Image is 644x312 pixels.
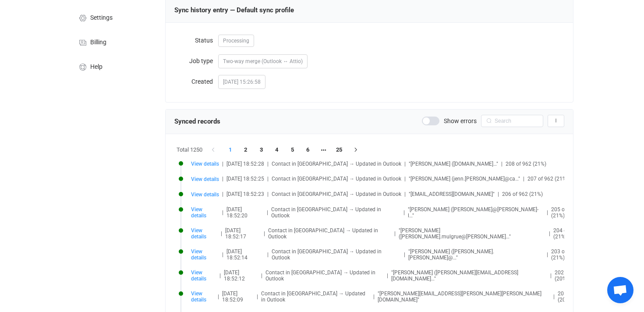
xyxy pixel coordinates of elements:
[269,144,285,156] li: 4
[373,294,375,300] span: |
[226,206,264,219] span: [DATE] 18:52:20
[409,191,495,197] span: "[EMAIL_ADDRESS][DOMAIN_NAME]"
[223,58,303,64] span: Two-way merge (Outlook ↔ Attio)
[553,294,555,300] span: |
[267,161,269,167] span: |
[267,191,269,197] span: |
[221,230,222,237] span: |
[191,269,216,282] span: View details
[523,176,524,182] span: |
[226,161,264,167] span: [DATE] 18:52:28
[551,206,592,219] span: 205 of 962 (21%)
[547,252,548,258] span: |
[218,294,219,300] span: |
[174,52,218,70] label: Job type
[331,144,347,156] li: 25
[224,269,258,282] span: [DATE] 18:52:12
[404,191,406,197] span: |
[191,206,219,219] span: View details
[174,73,218,90] label: Created
[174,117,220,125] span: Synced records
[408,248,544,261] span: "[PERSON_NAME] ([PERSON_NAME].[PERSON_NAME]@…"
[226,191,264,197] span: [DATE] 18:52:23
[191,291,215,303] span: View details
[226,176,264,182] span: [DATE] 18:52:25
[69,5,156,29] a: Settings
[547,209,548,216] span: |
[254,144,269,156] li: 3
[403,209,405,216] span: |
[222,176,223,182] span: |
[391,269,548,282] span: "[PERSON_NAME] ([PERSON_NAME][EMAIL_ADDRESS][DOMAIN_NAME]…"
[222,291,254,303] span: [DATE] 18:52:09
[285,144,301,156] li: 5
[271,206,400,219] span: Contact in [GEOGRAPHIC_DATA] → Updated in Outlook
[267,209,268,216] span: |
[223,144,238,156] li: 1
[409,161,498,167] span: "[PERSON_NAME] ([DOMAIN_NAME]…"
[222,209,223,216] span: |
[174,32,218,49] label: Status
[257,294,258,300] span: |
[550,273,552,279] span: |
[553,227,592,240] span: 204 of 962 (21%)
[404,176,406,182] span: |
[218,75,265,89] span: [DATE] 15:26:58
[501,161,502,167] span: |
[238,144,254,156] li: 2
[265,269,383,282] span: Contact in [GEOGRAPHIC_DATA] → Updated in Outlook
[444,118,477,124] span: Show errors
[69,54,156,78] a: Help
[222,191,223,197] span: |
[191,248,219,261] span: View details
[498,191,499,197] span: |
[225,227,261,240] span: [DATE] 18:52:17
[399,227,546,240] span: "[PERSON_NAME] ([PERSON_NAME].mulgrue@[PERSON_NAME]…"
[555,269,592,282] span: 202 of 962 (20%)
[69,29,156,54] a: Billing
[222,161,223,167] span: |
[272,248,401,261] span: Contact in [GEOGRAPHIC_DATA] → Updated in Outlook
[506,161,546,167] span: 208 of 962 (21%)
[219,273,221,279] span: |
[404,161,406,167] span: |
[551,248,592,261] span: 203 of 962 (21%)
[222,252,223,258] span: |
[408,206,544,219] span: "[PERSON_NAME] ([PERSON_NAME]@[PERSON_NAME]-l…"
[502,191,543,197] span: 206 of 962 (21%)
[549,230,550,237] span: |
[261,291,370,303] span: Contact in [GEOGRAPHIC_DATA] → Updated in Outlook
[177,144,202,156] span: Total 1250
[404,252,405,258] span: |
[191,191,219,198] span: View details
[527,176,568,182] span: 207 of 962 (21%)
[191,227,218,240] span: View details
[607,277,633,303] div: Open chat
[90,39,106,46] span: Billing
[174,6,294,14] span: Sync history entry — Default sync profile
[387,273,388,279] span: |
[481,115,543,127] input: Search
[378,291,550,303] span: "[PERSON_NAME][EMAIL_ADDRESS][PERSON_NAME][PERSON_NAME][DOMAIN_NAME]"
[218,35,254,47] span: Processing
[261,273,262,279] span: |
[90,64,103,71] span: Help
[394,230,396,237] span: |
[267,252,269,258] span: |
[558,291,592,303] span: 201 of 962 (20%)
[90,14,113,21] span: Settings
[409,176,520,182] span: "[PERSON_NAME] (jenn.[PERSON_NAME]@ca…"
[267,176,269,182] span: |
[226,248,264,261] span: [DATE] 18:52:14
[191,176,219,182] span: View details
[268,227,391,240] span: Contact in [GEOGRAPHIC_DATA] → Updated in Outlook
[264,230,265,237] span: |
[272,191,401,197] span: Contact in [GEOGRAPHIC_DATA] → Updated in Outlook
[272,161,401,167] span: Contact in [GEOGRAPHIC_DATA] → Updated in Outlook
[272,176,401,182] span: Contact in [GEOGRAPHIC_DATA] → Updated in Outlook
[191,161,219,167] span: View details
[300,144,316,156] li: 6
